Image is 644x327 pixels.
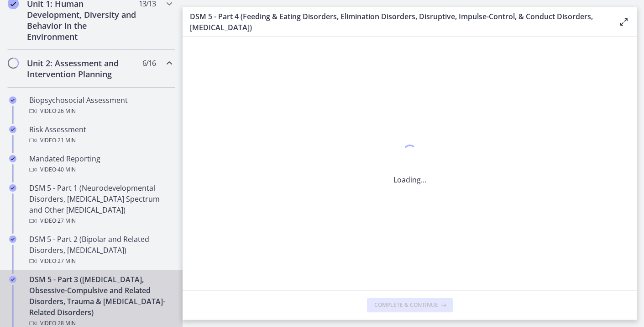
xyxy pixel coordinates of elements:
[29,135,172,146] div: Video
[56,215,76,226] span: · 27 min
[190,11,604,33] h3: DSM 5 - Part 4 (Feeding & Eating Disorders, Elimination Disorders, Disruptive, Impulse-Control, &...
[9,126,16,133] i: Completed
[29,124,172,146] div: Risk Assessment
[142,58,156,69] span: 6 / 16
[29,106,172,117] div: Video
[393,142,426,163] div: 1
[29,234,172,267] div: DSM 5 - Part 2 (Bipolar and Related Disorders, [MEDICAL_DATA])
[29,164,172,175] div: Video
[393,174,426,185] p: Loading...
[56,106,76,117] span: · 26 min
[9,96,16,104] i: Completed
[29,153,172,175] div: Mandated Reporting
[9,276,16,283] i: Completed
[29,215,172,226] div: Video
[27,58,138,80] h2: Unit 2: Assessment and Intervention Planning
[374,301,438,309] span: Complete & continue
[29,256,172,267] div: Video
[9,236,16,243] i: Completed
[29,95,172,117] div: Biopsychosocial Assessment
[56,135,76,146] span: · 21 min
[367,298,453,312] button: Complete & continue
[56,256,76,267] span: · 27 min
[56,164,76,175] span: · 40 min
[9,184,16,192] i: Completed
[29,182,172,226] div: DSM 5 - Part 1 (Neurodevelopmental Disorders, [MEDICAL_DATA] Spectrum and Other [MEDICAL_DATA])
[9,155,16,162] i: Completed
